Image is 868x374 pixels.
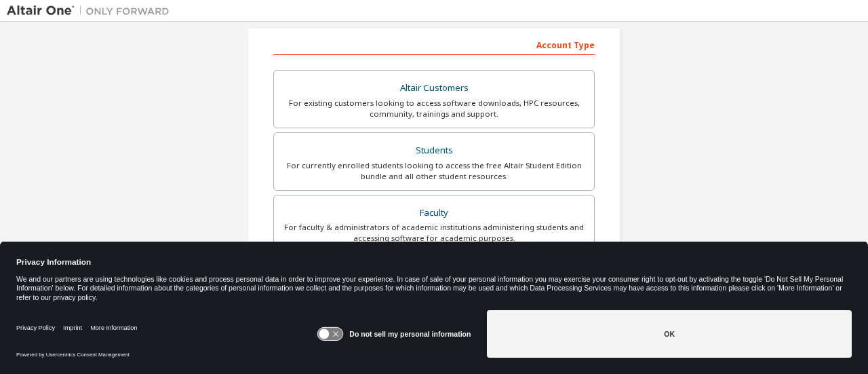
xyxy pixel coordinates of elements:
div: For faculty & administrators of academic institutions administering students and accessing softwa... [282,222,586,244]
img: Altair One [7,4,176,18]
div: For currently enrolled students looking to access the free Altair Student Edition bundle and all ... [282,160,586,182]
div: For existing customers looking to access software downloads, HPC resources, community, trainings ... [282,98,586,119]
div: Students [282,141,586,160]
div: Altair Customers [282,79,586,98]
div: Faculty [282,204,586,223]
div: Account Type [273,33,595,55]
